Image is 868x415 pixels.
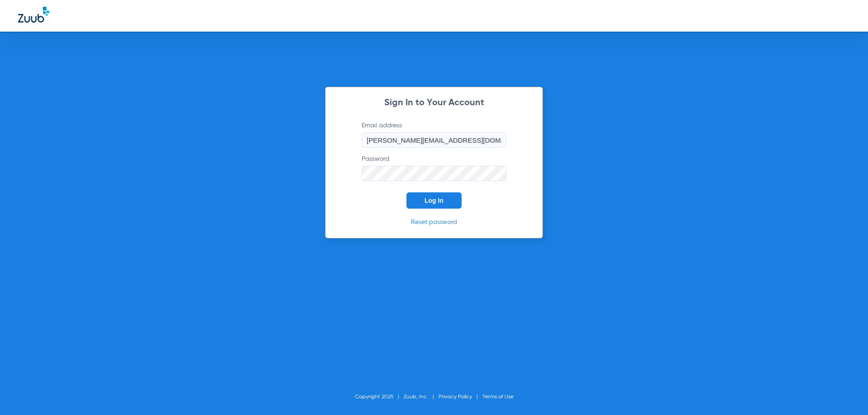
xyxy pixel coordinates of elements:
a: Terms of Use [482,394,514,400]
h2: Sign In to Your Account [348,98,520,107]
label: Email address [362,121,506,148]
label: Password [362,154,506,181]
img: Zuub Logo [18,7,49,23]
span: Log In [425,197,443,204]
a: Reset password [411,219,457,225]
li: Copyright 2025 [355,392,404,401]
input: Password [362,166,506,181]
input: Email address [362,132,506,148]
a: Privacy Policy [439,394,472,400]
li: Zuub, Inc. [404,392,439,401]
iframe: Chat Widget [823,372,868,415]
button: Log In [406,192,462,209]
